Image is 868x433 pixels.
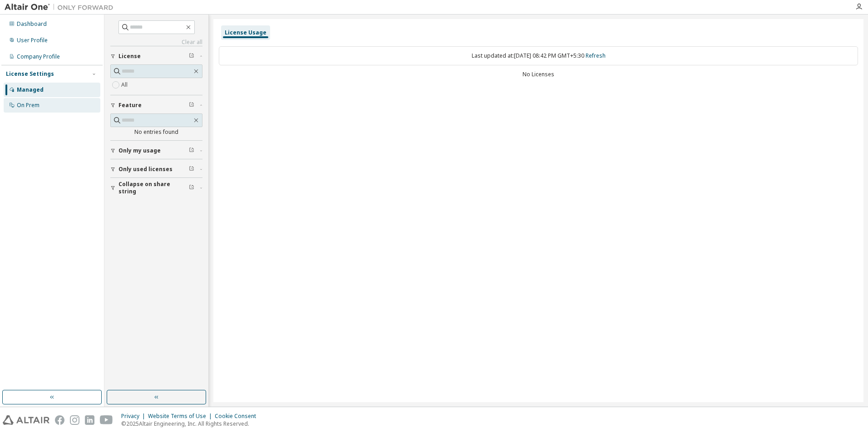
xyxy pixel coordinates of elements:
[55,415,64,425] img: facebook.svg
[17,37,48,44] div: User Profile
[189,102,194,109] span: Clear filter
[215,413,261,420] div: Cookie Consent
[586,52,606,59] a: Refresh
[110,178,202,198] button: Collapse on share string
[110,128,202,136] div: No entries found
[225,29,266,36] div: License Usage
[121,413,148,420] div: Privacy
[5,3,118,12] img: Altair One
[17,86,44,93] div: Managed
[118,102,142,109] span: Feature
[100,415,113,425] img: youtube.svg
[17,102,39,109] div: On Prem
[219,46,858,65] div: Last updated at: [DATE] 08:42 PM GMT+5:30
[3,415,49,425] img: altair_logo.svg
[70,415,79,425] img: instagram.svg
[118,181,189,195] span: Collapse on share string
[118,53,141,60] span: License
[17,53,60,60] div: Company Profile
[110,95,202,115] button: Feature
[189,53,194,60] span: Clear filter
[110,141,202,161] button: Only my usage
[121,420,261,428] p: © 2025 Altair Engineering, Inc. All Rights Reserved.
[121,79,129,90] label: All
[189,184,194,192] span: Clear filter
[118,147,161,154] span: Only my usage
[189,147,194,154] span: Clear filter
[219,71,858,78] div: No Licenses
[118,166,173,173] span: Only used licenses
[85,415,94,425] img: linkedin.svg
[148,413,215,420] div: Website Terms of Use
[6,70,54,78] div: License Settings
[110,159,202,179] button: Only used licenses
[189,166,194,173] span: Clear filter
[110,39,202,46] a: Clear all
[17,20,47,28] div: Dashboard
[110,46,202,66] button: License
